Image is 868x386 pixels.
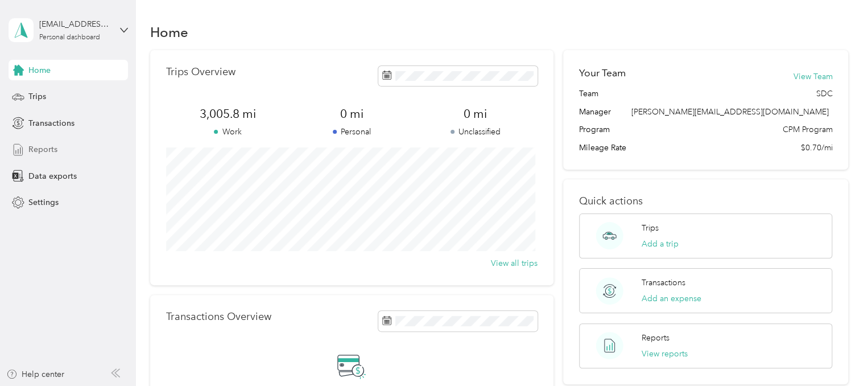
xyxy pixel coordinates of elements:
div: Personal dashboard [39,34,100,41]
iframe: Everlance-gr Chat Button Frame [804,322,868,386]
p: Reports [642,332,669,344]
span: Transactions [28,117,75,129]
p: Quick actions [579,195,832,207]
span: [PERSON_NAME][EMAIL_ADDRESS][DOMAIN_NAME] [631,107,828,117]
p: Transactions [642,277,685,289]
span: 0 mi [290,106,414,122]
span: Program [579,124,610,135]
span: 0 mi [414,106,538,122]
p: Transactions Overview [166,311,271,323]
span: Data exports [28,170,77,182]
p: Work [166,126,290,138]
span: Trips [28,91,46,102]
div: [EMAIL_ADDRESS][DOMAIN_NAME] [39,18,110,30]
span: Reports [28,143,57,155]
span: 3,005.8 mi [166,106,290,122]
span: Mileage Rate [579,142,626,154]
h1: Home [150,26,188,38]
button: View all trips [491,257,538,269]
p: Unclassified [414,126,538,138]
button: Help center [6,368,64,380]
span: Manager [579,106,611,118]
button: Add a trip [642,238,679,250]
button: View Team [793,71,832,83]
p: Personal [290,126,414,138]
span: Settings [28,196,59,208]
p: Trips Overview [166,66,235,78]
span: SDC [816,88,832,100]
h2: Your Team [579,66,626,80]
span: Home [28,64,51,76]
span: $0.70/mi [800,142,832,154]
button: Add an expense [642,293,701,305]
span: Team [579,88,598,100]
p: Trips [642,222,659,234]
span: CPM Program [782,124,832,135]
button: View reports [642,348,688,360]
